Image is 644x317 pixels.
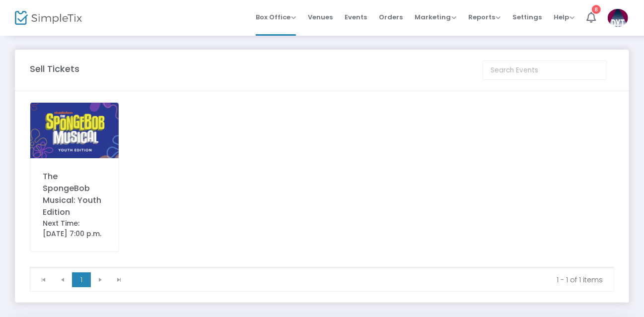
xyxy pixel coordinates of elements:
m-panel-title: Sell Tickets [30,62,79,75]
span: Box Office [256,12,296,22]
span: Page 1 [72,272,91,287]
span: Marketing [415,12,456,22]
span: Help [554,12,574,22]
img: a67bffbe-b769-43c0-88a5-896a1a558d40.png [30,103,119,158]
input: Search Events [483,61,607,80]
span: Settings [512,4,542,30]
kendo-pager-info: 1 - 1 of 1 items [136,275,603,285]
div: The SpongeBob Musical: Youth Edition [43,171,106,218]
span: Reports [468,12,501,22]
div: 8 [592,5,601,14]
span: Venues [308,4,333,30]
div: Next Time: [DATE] 7:00 p.m. [43,218,106,239]
span: Events [345,4,367,30]
span: Orders [379,4,403,30]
